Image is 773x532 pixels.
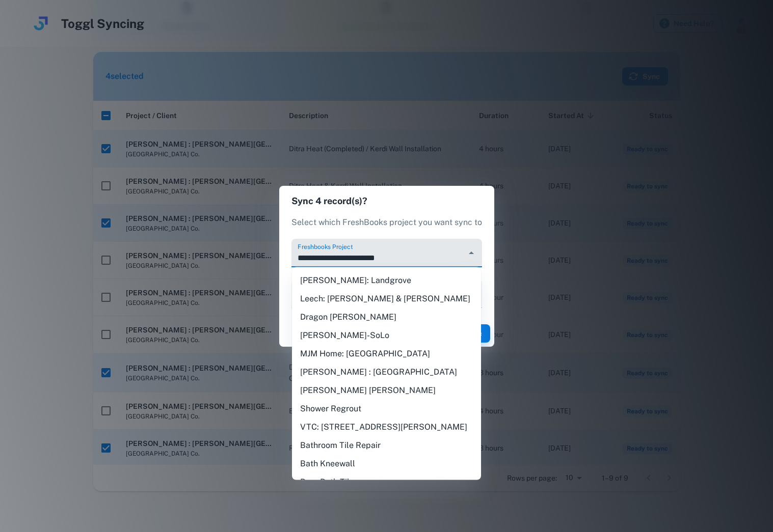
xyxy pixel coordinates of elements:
[292,381,481,400] li: [PERSON_NAME] [PERSON_NAME]
[292,400,481,418] li: Shower Regrout
[292,345,481,363] li: MJM Home: [GEOGRAPHIC_DATA]
[298,242,353,251] label: Freshbooks Project
[292,363,481,381] li: [PERSON_NAME] : [GEOGRAPHIC_DATA]
[292,326,481,345] li: [PERSON_NAME]-SoLo
[292,455,481,473] li: Bath Kneewall
[292,418,481,436] li: VTC: [STREET_ADDRESS][PERSON_NAME]
[464,246,478,260] button: Close
[292,290,481,308] li: Leech: [PERSON_NAME] & [PERSON_NAME]
[291,279,482,308] div: ​
[279,186,494,216] h2: Sync 4 record(s)?
[292,271,481,290] li: [PERSON_NAME]: Landgrove
[292,436,481,455] li: Bathroom Tile Repair
[292,308,481,326] li: Dragon [PERSON_NAME]
[292,473,481,491] li: Barn Bath Tile
[291,216,482,229] p: Select which FreshBooks project you want sync to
